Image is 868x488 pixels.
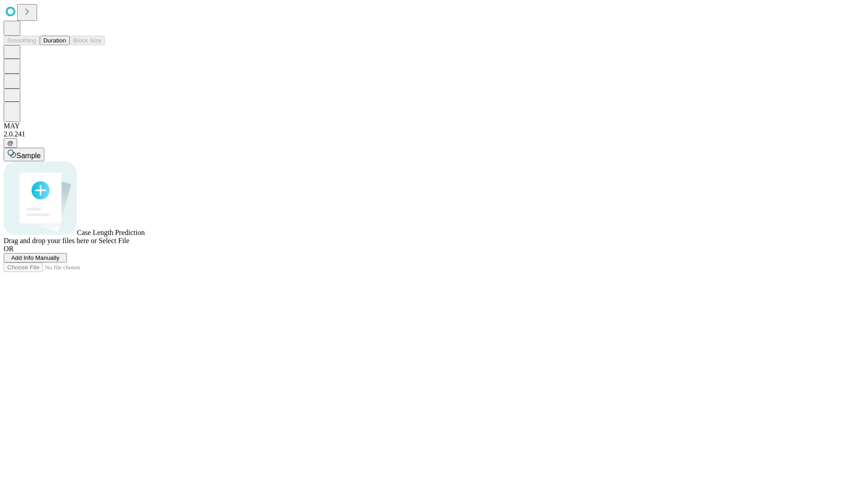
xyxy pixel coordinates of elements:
[4,130,864,138] div: 2.0.241
[16,152,41,160] span: Sample
[4,36,40,45] button: Smoothing
[4,122,864,130] div: MAY
[7,140,14,146] span: @
[99,237,129,244] span: Select File
[77,229,145,236] span: Case Length Prediction
[4,237,97,244] span: Drag and drop your files here or
[4,138,17,148] button: @
[70,36,105,45] button: Block Size
[4,245,14,253] span: OR
[11,254,60,261] span: Add Info Manually
[4,253,67,263] button: Add Info Manually
[40,36,70,45] button: Duration
[4,148,44,161] button: Sample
